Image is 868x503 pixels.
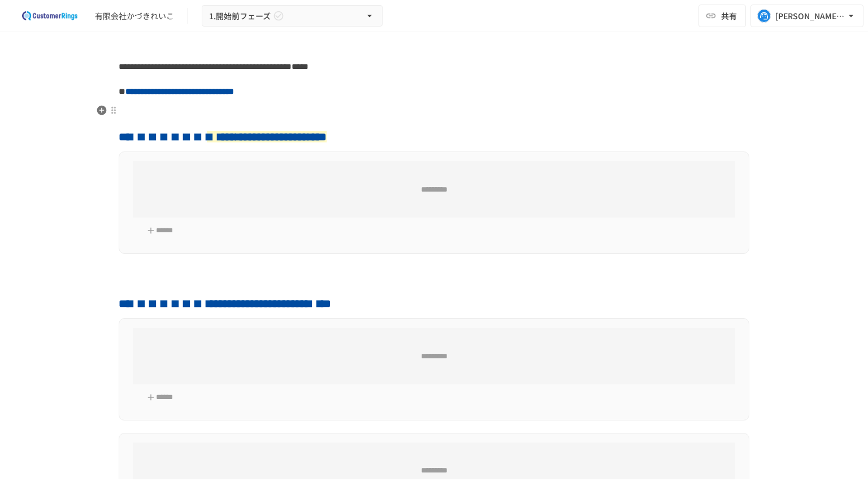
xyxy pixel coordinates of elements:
[750,5,863,27] button: [PERSON_NAME][EMAIL_ADDRESS][DOMAIN_NAME]
[698,5,746,27] button: 共有
[721,10,737,22] span: 共有
[14,7,86,25] img: 2eEvPB0nRDFhy0583kMjGN2Zv6C2P7ZKCFl8C3CzR0M
[202,5,383,27] button: 1.開始前フェーズ
[775,9,845,23] div: [PERSON_NAME][EMAIL_ADDRESS][DOMAIN_NAME]
[95,10,174,22] div: 有限会社かづきれいこ
[209,9,271,23] span: 1.開始前フェーズ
